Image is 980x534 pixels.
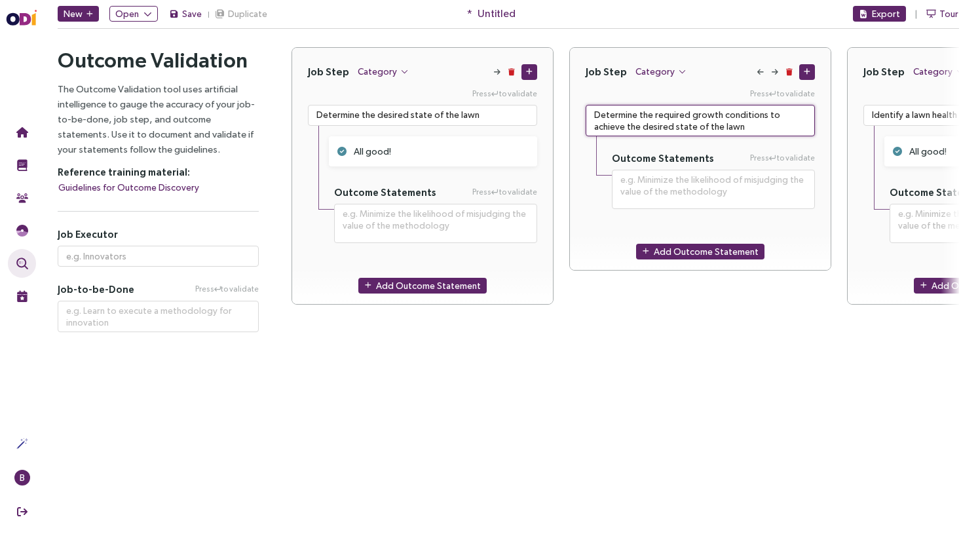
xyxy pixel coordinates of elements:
[8,151,36,180] button: Training
[16,290,28,302] img: Live Events
[612,152,714,164] h5: Outcome Statements
[195,283,259,296] span: Press to validate
[16,192,28,204] img: Community
[635,64,687,79] button: Category
[308,66,349,78] h4: Job Step
[756,68,765,77] button: Move Left
[358,64,397,79] span: Category
[16,438,28,449] img: Actions
[64,7,83,21] span: New
[8,183,36,212] button: Community
[8,463,36,492] button: B
[863,66,905,78] h4: Job Step
[308,105,537,126] textarea: Press Enter to validate
[16,159,28,171] img: Training
[8,249,36,278] button: Outcome Validation
[612,170,815,209] textarea: Press Enter to validate
[654,244,759,259] span: Add Outcome Statement
[334,186,436,199] h5: Outcome Statements
[109,6,158,22] button: Open
[926,6,959,22] button: Tour
[853,6,906,22] button: Export
[376,278,481,293] span: Add Outcome Statement
[586,66,627,78] h4: Job Step
[20,470,25,486] span: B
[636,244,764,259] button: Add Outcome Statement
[507,68,516,77] button: Delete Job Step
[472,186,537,199] span: Press to validate
[8,429,36,458] button: Actions
[8,118,36,147] button: Home
[58,228,259,240] h5: Job Executor
[770,68,780,77] button: Move Right
[586,105,815,136] textarea: Press Enter to validate
[58,301,259,332] textarea: Press Enter to validate
[493,68,502,77] button: Move Right
[913,64,952,79] span: Category
[16,257,28,269] img: Outcome Validation
[8,497,36,526] button: Sign Out
[8,282,36,311] button: Live Events
[16,225,28,237] img: JTBD Needs Framework
[58,180,200,195] button: Guidelines for Outcome Discovery
[913,64,965,79] button: Category
[8,216,36,245] button: Needs Framework
[785,68,794,77] button: Delete Job Step
[58,180,199,195] span: Guidelines for Outcome Discovery
[478,5,516,22] span: Untitled
[214,6,268,22] button: Duplicate
[358,278,487,294] button: Add Outcome Statement
[334,204,537,243] textarea: Press Enter to validate
[182,7,202,21] span: Save
[58,246,259,267] input: e.g. Innovators
[58,6,99,22] button: New
[357,64,409,79] button: Category
[168,6,202,22] button: Save
[939,7,958,21] span: Tour
[750,152,815,164] span: Press to validate
[58,283,134,296] span: Job-to-be-Done
[635,64,675,79] span: Category
[872,7,900,21] span: Export
[58,166,190,178] strong: Reference training material:
[115,7,139,21] span: Open
[58,81,259,157] p: The Outcome Validation tool uses artificial intelligence to gauge the accuracy of your job-to-be-...
[58,47,259,73] h2: Outcome Validation
[354,144,514,159] div: All good!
